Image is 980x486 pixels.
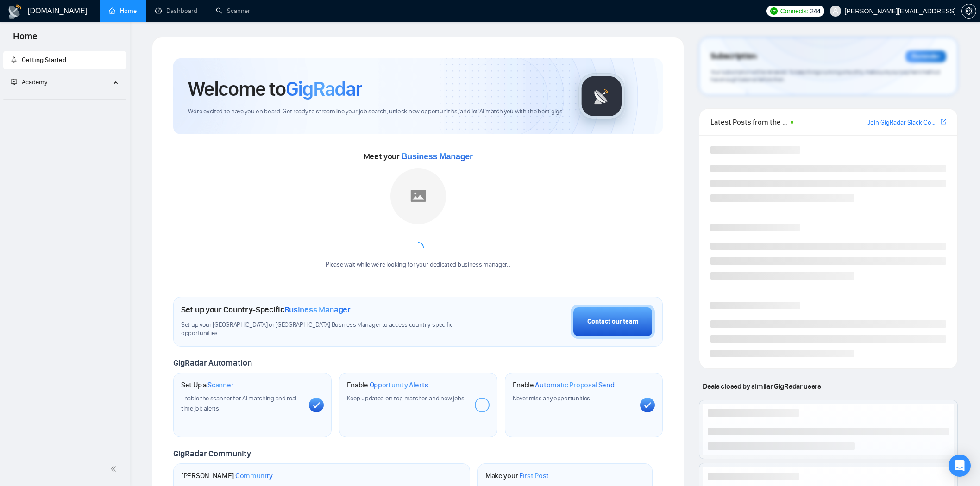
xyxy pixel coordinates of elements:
a: Join GigRadar Slack Community [867,118,939,128]
div: Contact our team [587,317,638,327]
span: Meet your [364,151,473,162]
span: Set up your [GEOGRAPHIC_DATA] or [GEOGRAPHIC_DATA] Business Manager to access country-specific op... [181,321,465,338]
button: setting [961,4,976,19]
span: GigRadar Community [173,449,251,459]
span: loading [411,240,426,255]
a: homeHome [109,7,137,15]
span: double-left [110,464,119,474]
a: searchScanner [216,7,250,15]
span: Connects: [780,6,808,16]
span: GigRadar [286,76,362,101]
h1: Make your [485,471,549,480]
div: Please wait while we're looking for your dedicated business manager... [320,261,516,269]
span: First Post [519,471,549,480]
h1: Enable [513,380,615,390]
span: Keep updated on top matches and new jobs. [347,394,466,402]
a: export [941,118,946,126]
span: Latest Posts from the GigRadar Community [710,116,788,128]
span: Academy [11,78,47,86]
span: Never miss any opportunities. [513,394,591,402]
img: placeholder.png [390,168,446,224]
span: user [832,8,839,14]
span: Automatic Proposal Send [535,380,614,390]
img: logo [7,4,22,19]
span: Business Manager [402,152,473,161]
h1: Welcome to [188,76,362,101]
a: setting [961,7,976,15]
img: upwork-logo.png [770,7,778,15]
span: Scanner [207,380,233,390]
span: Subscription [710,49,756,64]
div: Open Intercom Messenger [949,455,971,477]
span: setting [962,7,976,15]
div: Reminder [905,50,946,62]
button: Contact our team [571,305,655,339]
a: dashboardDashboard [155,7,197,15]
span: Academy [22,78,47,86]
span: fund-projection-screen [11,79,17,85]
span: Business Manager [284,305,351,315]
span: Getting Started [22,56,66,64]
span: Your subscription will be renewed. To keep things running smoothly, make sure your payment method... [710,69,940,83]
li: Academy Homepage [3,95,126,101]
h1: Enable [347,380,428,390]
h1: Set up your Country-Specific [181,305,351,315]
span: export [941,118,946,125]
span: rocket [11,56,17,63]
span: 244 [810,6,820,16]
li: Getting Started [3,51,126,69]
span: Opportunity Alerts [370,380,428,390]
img: gigradar-logo.png [578,73,625,119]
span: Community [235,471,273,480]
span: Deals closed by similar GigRadar users [699,378,824,394]
span: Enable the scanner for AI matching and real-time job alerts. [181,394,299,412]
span: GigRadar Automation [173,358,251,368]
h1: [PERSON_NAME] [181,471,273,480]
h1: Set Up a [181,380,233,390]
span: We're excited to have you on board. Get ready to streamline your job search, unlock new opportuni... [188,107,564,116]
span: Home [6,30,45,49]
